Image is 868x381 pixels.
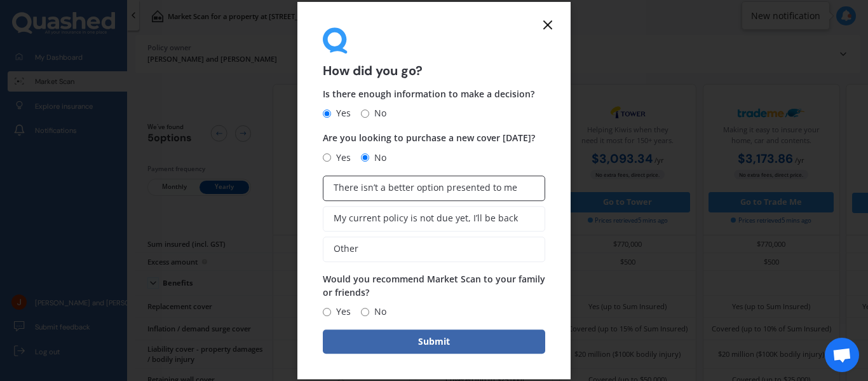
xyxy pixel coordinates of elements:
[331,150,351,165] span: Yes
[323,132,535,144] span: Are you looking to purchase a new cover [DATE]?
[323,329,545,354] button: Submit
[361,153,369,162] input: No
[369,106,386,121] span: No
[334,183,517,193] span: There isn’t a better option presented to me
[323,27,545,78] div: How did you go?
[334,213,518,224] span: My current policy is not due yet, I’ll be back
[825,338,859,372] a: Open chat
[323,88,534,100] span: Is there enough information to make a decision?
[331,304,351,319] span: Yes
[369,304,386,319] span: No
[331,106,351,121] span: Yes
[323,308,331,316] input: Yes
[323,273,545,298] span: Would you recommend Market Scan to your family or friends?
[369,150,386,165] span: No
[361,109,369,118] input: No
[323,109,331,118] input: Yes
[323,153,331,162] input: Yes
[334,244,358,254] span: Other
[361,308,369,316] input: No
